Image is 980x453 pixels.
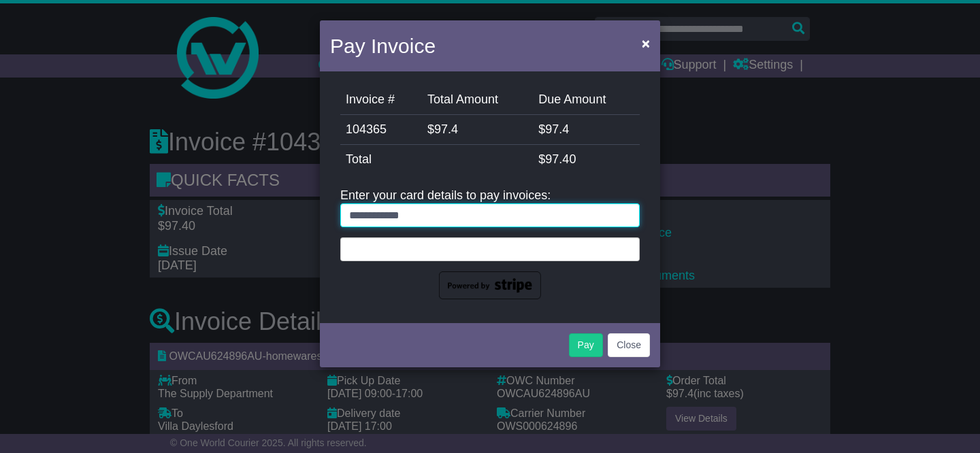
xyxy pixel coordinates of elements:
span: 97.40 [545,152,576,166]
span: 97.4 [434,122,458,136]
td: Due Amount [533,85,640,115]
span: × [642,35,650,51]
td: $ [422,115,533,145]
div: Enter your card details to pay invoices: [340,188,640,299]
span: 97.4 [545,122,569,136]
button: Pay [569,333,603,357]
img: powered-by-stripe.png [439,271,541,300]
td: $ [533,115,640,145]
td: $ [533,145,640,175]
td: Invoice # [340,85,422,115]
button: Close [635,29,657,57]
td: Total Amount [422,85,533,115]
button: Close [608,333,650,357]
td: 104365 [340,115,422,145]
h4: Pay Invoice [330,31,436,61]
td: Total [340,145,533,175]
iframe: Secure card payment input frame [349,242,631,254]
